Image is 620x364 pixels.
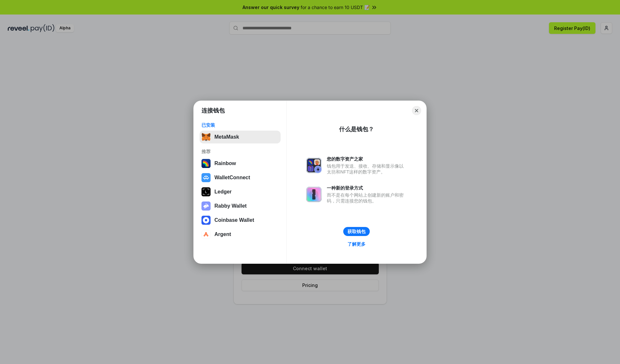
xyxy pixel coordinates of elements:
[201,230,211,239] img: svg+xml,%3Csvg%20width%3D%2228%22%20height%3D%2228%22%20viewBox%3D%220%200%2028%2028%22%20fill%3D...
[201,122,279,128] div: 已安装
[201,159,211,168] img: svg+xml,%3Csvg%20width%3D%22120%22%20height%3D%22120%22%20viewBox%3D%220%200%20120%20120%22%20fil...
[201,149,279,154] div: 推荐
[214,231,231,237] div: Argent
[214,217,254,223] div: Coinbase Wallet
[214,161,236,166] div: Rainbow
[347,241,366,247] div: 了解更多
[201,173,211,182] img: svg+xml,%3Csvg%20width%3D%2228%22%20height%3D%2228%22%20viewBox%3D%220%200%2028%2028%22%20fill%3D...
[306,187,322,202] img: svg+xml,%3Csvg%20xmlns%3D%22http%3A%2F%2Fwww.w3.org%2F2000%2Fsvg%22%20fill%3D%22none%22%20viewBox...
[200,200,281,212] button: Rabby Wallet
[201,216,211,225] img: svg+xml,%3Csvg%20width%3D%2228%22%20height%3D%2228%22%20viewBox%3D%220%200%2028%2028%22%20fill%3D...
[327,156,407,162] div: 您的数字资产之家
[214,134,239,140] div: MetaMask
[201,133,211,142] img: svg+xml,%3Csvg%20fill%3D%22none%22%20height%3D%2233%22%20viewBox%3D%220%200%2035%2033%22%20width%...
[201,202,211,211] img: svg+xml,%3Csvg%20xmlns%3D%22http%3A%2F%2Fwww.w3.org%2F2000%2Fsvg%22%20fill%3D%22none%22%20viewBox...
[343,227,370,236] button: 获取钱包
[200,157,281,170] button: Rainbow
[200,171,281,184] button: WalletConnect
[344,240,369,248] a: 了解更多
[201,107,225,114] h1: 连接钱包
[347,229,366,234] div: 获取钱包
[412,106,421,115] button: Close
[327,192,407,204] div: 而不是在每个网站上创建新的账户和密码，只需连接您的钱包。
[200,214,281,227] button: Coinbase Wallet
[327,185,407,191] div: 一种新的登录方式
[200,131,281,143] button: MetaMask
[306,158,322,173] img: svg+xml,%3Csvg%20xmlns%3D%22http%3A%2F%2Fwww.w3.org%2F2000%2Fsvg%22%20fill%3D%22none%22%20viewBox...
[201,187,211,196] img: svg+xml,%3Csvg%20xmlns%3D%22http%3A%2F%2Fwww.w3.org%2F2000%2Fsvg%22%20width%3D%2228%22%20height%3...
[200,185,281,198] button: Ledger
[200,228,281,241] button: Argent
[214,203,247,209] div: Rabby Wallet
[214,175,250,181] div: WalletConnect
[339,125,374,133] div: 什么是钱包？
[214,189,232,195] div: Ledger
[327,163,407,175] div: 钱包用于发送、接收、存储和显示像以太坊和NFT这样的数字资产。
